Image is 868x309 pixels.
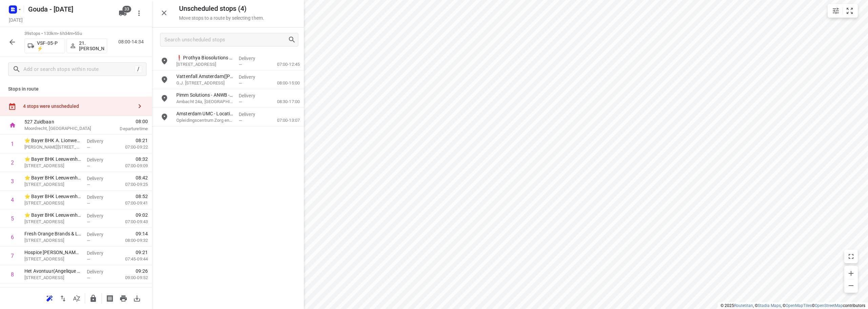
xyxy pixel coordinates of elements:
p: Delivery [239,92,264,99]
span: — [239,62,242,67]
p: Amsterdam UMC - Locatie VUMC - Huisartsgeneeskunde OZW(Nasreen Ramdjan) [176,110,233,117]
h5: Unscheduled stops ( 4 ) [179,5,264,13]
span: 55u [75,31,82,36]
p: ⭐ Bayer BHK A. Lionweg Productie(Franca Bok) [24,137,81,144]
h5: Project date [6,16,25,24]
span: — [239,99,242,104]
a: Stadia Maps [758,303,781,308]
p: Delivery [87,194,112,200]
span: — [87,163,90,169]
span: — [87,182,90,187]
span: 08:00 [103,118,148,125]
p: Delivery [87,250,112,256]
div: 4 stops were unscheduled [23,103,133,109]
p: Stops in route [8,85,144,93]
p: 08:00-15:00 [266,80,300,86]
p: Delivery [87,287,112,294]
div: / [135,65,142,73]
button: 21. [PERSON_NAME] [66,38,107,53]
span: 09:26 [136,268,148,274]
p: Delivery [239,55,264,62]
p: Delivery [87,212,112,219]
p: Delivery [87,156,112,163]
p: Delivery [87,268,112,275]
button: Fit zoom [843,4,856,18]
span: 09:35 [136,286,148,293]
span: Print route [117,295,130,301]
span: — [87,238,90,243]
div: grid [152,52,304,308]
p: 08:00-14:34 [118,38,146,45]
p: Zuiderparklaan 45, Bergschenhoek [24,274,81,281]
button: VSF-05-P ⚡ [24,38,65,53]
span: 08:32 [136,156,148,162]
span: Print shipping labels [103,295,117,301]
span: 09:14 [136,230,148,237]
p: Pimm Solutions - ANWB - WWS Oostzaan(Cheyenne) [176,92,233,98]
div: 3 [11,178,14,185]
p: 39 stops • 133km • 6h34m [24,31,107,37]
a: OpenMapTiles [786,303,812,308]
span: — [239,81,242,86]
p: Delivery [239,74,264,80]
p: ⭐ Bayer BHK Leeuwenhoekweg Hoofdkantoor(Francesca Smit) [24,156,81,162]
p: Delivery [87,175,112,182]
p: 07:00-13:07 [266,117,300,124]
div: 6 [11,234,14,240]
span: 08:42 [136,174,148,181]
p: 21. Frank van der Kraan [79,40,104,51]
p: Plesmanlaan 125, Amsterdam [176,61,233,68]
p: Het Avontuur(Angelique te Braak) [24,268,81,274]
p: Delivery [87,138,112,144]
span: — [87,257,90,262]
span: Reoptimize route [43,295,56,301]
span: — [87,275,90,281]
p: Departure time [103,125,148,132]
p: 07:00-09:43 [114,218,148,225]
button: Lock route [86,292,100,305]
div: 4 [11,197,14,203]
p: Burgemeester van Oostenweg 10, Bergschenhoek [24,256,81,263]
p: Delivery [239,111,264,118]
span: 08:52 [136,193,148,200]
button: 33 [116,6,130,20]
div: 8 [11,271,14,278]
span: 33 [122,6,131,13]
p: 527 Zuidbaan [24,118,95,125]
p: VSF-05-P ⚡ [37,40,62,51]
p: Leeuwenhoekweg 52, Bergschenhoek [24,218,81,225]
span: Download route [130,295,144,301]
span: • [73,31,75,36]
span: — [239,118,242,123]
span: 09:02 [136,212,148,218]
input: Add or search stops within route [23,64,135,75]
div: Search [288,36,298,44]
p: Ambacht 24a, [GEOGRAPHIC_DATA] [176,98,233,105]
li: © 2025 , © , © © contributors [721,303,865,308]
p: Vattenfall Amsterdam(Dayna Stroop) [176,73,233,80]
a: Routetitan [734,303,753,308]
p: [DEMOGRAPHIC_DATA](A. in 't Veen) [24,286,81,293]
h5: Rename [25,4,113,15]
p: Opleidingscentrum Zorg en Welzijn, Amsterdam [176,117,233,124]
div: small contained button group [828,4,858,18]
p: ❗ Prothya Biosolutions Netherlands - Plesmanlaan(Marcel Eekhof) [176,54,233,61]
p: Leeuwenhoekweg 52, Bergschenhoek [24,200,81,207]
span: 09:21 [136,249,148,256]
p: Moordrecht, [GEOGRAPHIC_DATA] [24,125,95,132]
span: — [87,219,90,225]
p: Leeuwenhoekweg 52, Bergschenhoek [24,162,81,169]
p: 09:00-09:52 [114,274,148,281]
p: 07:45-09:44 [114,256,148,263]
span: — [87,145,90,150]
p: Hospice Lansingerland(Brigitte de Jong) [24,249,81,256]
p: Move stops to a route by selecting them. [179,15,264,21]
div: 1 [11,141,14,147]
p: Anthony Lionweg 36, Bergschenhoek [24,144,81,151]
p: 07:00-12:45 [266,61,300,68]
p: ⭐ Bayer BHK Leeuwenhoekweg Hoofdkantoor(Francesca Smit) [24,174,81,181]
p: Delivery [87,231,112,238]
p: 07:00-09:25 [114,181,148,188]
span: — [87,201,90,206]
input: Search unscheduled stops [164,35,288,45]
